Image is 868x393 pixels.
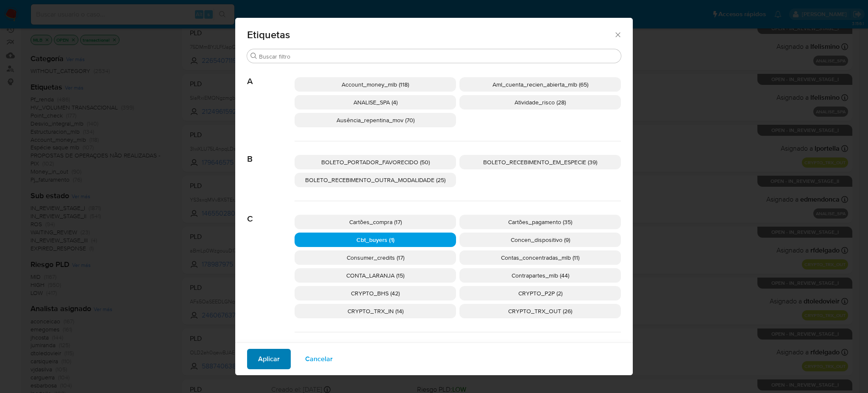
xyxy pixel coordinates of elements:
div: Cartões_compra (17) [295,215,456,229]
div: BOLETO_RECEBIMENTO_EM_ESPECIE (39) [459,155,621,169]
span: Cartões_compra (17) [349,218,402,226]
span: Aplicar [258,350,280,368]
div: Ausência_repentina_mov (70) [295,113,456,127]
div: CRYPTO_TRX_IN (14) [295,304,456,318]
button: Buscar [250,53,257,59]
span: ANALISE_SPA (4) [353,98,398,107]
span: Cancelar [305,350,333,368]
div: Cartões_pagamento (35) [459,215,621,229]
div: CRYPTO_TRX_OUT (26) [459,304,621,318]
div: BOLETO_RECEBIMENTO_OUTRA_MODALIDADE (25) [295,173,456,187]
span: BOLETO_RECEBIMENTO_EM_ESPECIE (39) [483,158,597,166]
div: Contas_concentradas_mlb (11) [459,250,621,265]
span: CRYPTO_P2P (2) [518,289,562,298]
span: A [247,64,295,87]
div: BOLETO_PORTADOR_FAVORECIDO (50) [295,155,456,169]
span: Cbt_buyers (1) [356,236,395,244]
button: Cerrar [614,31,621,38]
span: Contrapartes_mlb (44) [512,271,569,280]
div: Concen_dispositivo (9) [459,233,621,247]
span: D [247,332,295,355]
div: CRYPTO_BHS (42) [295,286,456,300]
div: ANALISE_SPA (4) [295,95,456,109]
div: Aml_cuenta_recien_abierta_mlb (65) [459,77,621,92]
span: Contas_concentradas_mlb (11) [501,253,579,262]
span: Consumer_credits (17) [347,253,404,262]
div: CRYPTO_P2P (2) [459,286,621,300]
span: BOLETO_PORTADOR_FAVORECIDO (50) [321,158,430,166]
span: Cartões_pagamento (35) [508,218,572,226]
span: Etiquetas [247,30,614,40]
div: Consumer_credits (17) [295,250,456,265]
span: CONTA_LARANJA (15) [346,271,404,280]
button: Cancelar [294,349,344,369]
span: Concen_dispositivo (9) [511,236,570,244]
span: CRYPTO_BHS (42) [351,289,400,298]
span: BOLETO_RECEBIMENTO_OUTRA_MODALIDADE (25) [305,176,445,184]
div: Account_money_mlb (118) [295,77,456,92]
div: CONTA_LARANJA (15) [295,268,456,283]
div: Atividade_risco (28) [459,95,621,109]
span: C [247,201,295,224]
span: CRYPTO_TRX_IN (14) [348,307,403,315]
button: Aplicar [247,349,291,369]
span: Ausência_repentina_mov (70) [337,116,415,124]
div: Contrapartes_mlb (44) [459,268,621,283]
span: CRYPTO_TRX_OUT (26) [508,307,572,315]
span: Aml_cuenta_recien_abierta_mlb (65) [492,80,588,89]
span: Account_money_mlb (118) [342,80,409,89]
span: B [247,141,295,164]
div: Cbt_buyers (1) [295,233,456,247]
span: Atividade_risco (28) [515,98,566,107]
input: Buscar filtro [259,53,618,60]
